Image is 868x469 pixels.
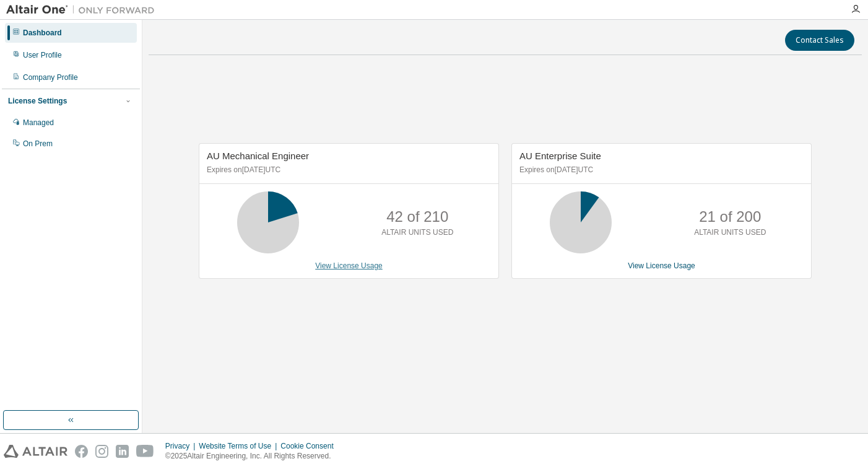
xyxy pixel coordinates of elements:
p: ALTAIR UNITS USED [381,227,453,238]
span: AU Enterprise Suite [519,151,601,161]
div: Managed [23,118,54,128]
button: Contact Sales [785,30,854,51]
a: View License Usage [628,261,695,270]
div: Dashboard [23,28,62,38]
div: On Prem [23,139,53,149]
p: 42 of 210 [386,206,448,227]
img: Altair One [6,4,161,16]
p: 21 of 200 [699,206,761,227]
a: View License Usage [315,261,383,270]
img: linkedin.svg [116,445,129,458]
img: facebook.svg [75,445,88,458]
div: Website Terms of Use [199,441,280,451]
div: Company Profile [23,72,78,82]
div: License Settings [8,96,67,106]
p: Expires on [DATE] UTC [207,165,488,175]
img: altair_logo.svg [4,445,67,458]
p: ALTAIR UNITS USED [694,227,766,238]
p: Expires on [DATE] UTC [519,165,801,175]
div: Cookie Consent [280,441,341,451]
img: youtube.svg [136,445,154,458]
img: instagram.svg [95,445,108,458]
span: AU Mechanical Engineer [207,151,309,161]
div: User Profile [23,50,62,60]
div: Privacy [165,441,199,451]
p: © 2025 Altair Engineering, Inc. All Rights Reserved. [165,451,341,462]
